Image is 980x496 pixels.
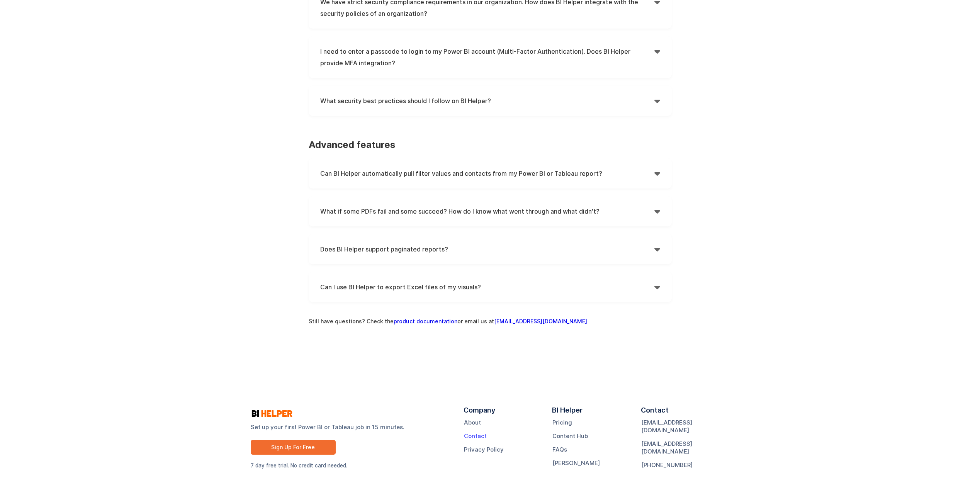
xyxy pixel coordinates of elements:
a: product documentation [394,318,457,324]
a: Content Hub [552,432,588,440]
div:  [654,243,660,255]
a: About [464,419,481,426]
a: Privacy Policy [464,446,504,454]
h4: What security best practices should I follow on BI Helper? [320,95,654,107]
sub: 7 day free trial. No credit card needed. [251,462,347,469]
a: [EMAIL_ADDRESS][DOMAIN_NAME] [494,318,587,324]
h4: Can I use BI Helper to export Excel files of my visuals? [320,281,654,293]
div:  [654,206,660,217]
a: Sign Up For Free [251,440,336,455]
a: [EMAIL_ADDRESS][DOMAIN_NAME] [641,419,730,434]
div: Company [464,406,495,419]
div: Still have questions? Check the or email us at [309,318,672,325]
a: [EMAIL_ADDRESS][DOMAIN_NAME] [641,440,730,455]
strong: Set up your first Power BI or Tableau job in 15 minutes. [251,423,448,431]
div:  [654,95,660,107]
h4: I need to enter a passcode to login to my Power BI account (Multi-Factor Authentication). Does BI... [320,46,654,69]
img: logo [251,409,293,418]
a: FAQs [552,446,567,454]
h4: Does BI Helper support paginated reports? [320,243,654,255]
h4: What if some PDFs fail and some succeed? How do I know what went through and what didn't? [320,206,654,217]
a: Contact [464,432,487,440]
div: BI Helper [552,406,583,419]
div:  [654,168,660,179]
h4: Can BI Helper automatically pull filter values and contacts from my Power BI or Tableau report? [320,168,654,179]
a: [PHONE_NUMBER] [641,461,693,469]
a: [PERSON_NAME] [552,459,600,467]
div:  [654,281,660,293]
div:  [654,46,660,57]
a: Pricing [552,419,572,426]
h3: Advanced features [309,139,672,151]
div: Contact [641,406,669,419]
